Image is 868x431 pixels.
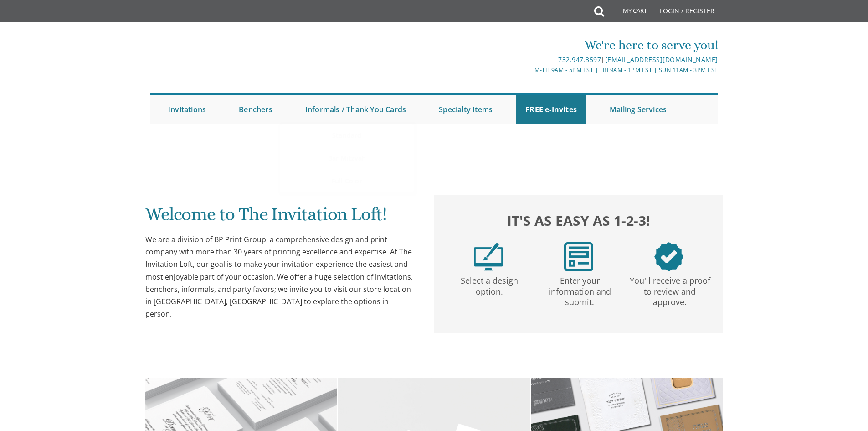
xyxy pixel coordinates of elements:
[446,271,533,297] p: Select a design option.
[230,95,282,124] a: Benchers
[145,234,416,320] div: We are a division of BP Print Group, a comprehensive design and print company with more than 30 y...
[280,170,414,192] a: Full Color
[564,242,593,271] img: step2.png
[430,95,502,124] a: Specialty Items
[605,55,718,64] a: [EMAIL_ADDRESS][DOMAIN_NAME]
[145,204,416,231] h1: Welcome to The Invitation Loft!
[443,210,714,231] h2: It's as easy as 1-2-3!
[159,95,215,124] a: Invitations
[516,95,586,124] a: FREE e-Invites
[280,147,414,170] a: Bar Mitzvah
[558,55,601,64] a: 732.947.3597
[280,124,414,147] a: Standard
[603,1,653,24] a: My Cart
[340,36,718,54] div: We're here to serve you!
[536,271,623,308] p: Enter your information and submit.
[296,95,415,124] a: Informals / Thank You Cards
[474,242,503,271] img: step1.png
[340,65,718,75] div: M-Th 9am - 5pm EST | Fri 9am - 1pm EST | Sun 11am - 3pm EST
[340,54,718,65] div: |
[601,95,676,124] a: Mailing Services
[627,271,713,308] p: You'll receive a proof to review and approve.
[654,242,683,271] img: step3.png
